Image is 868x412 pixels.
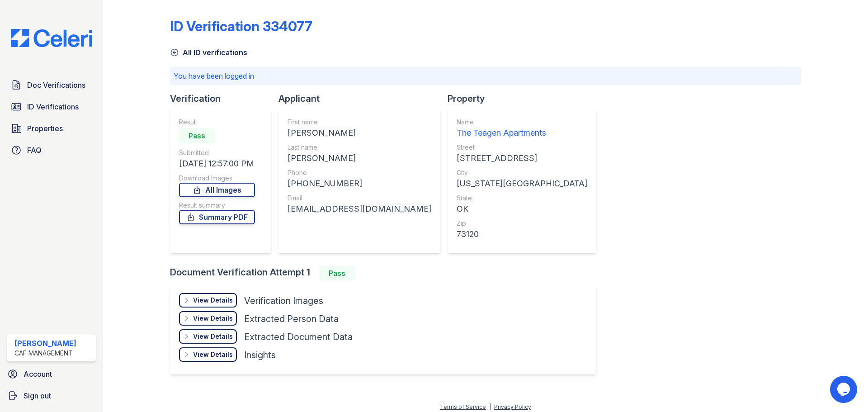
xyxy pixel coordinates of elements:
span: ID Verifications [27,101,79,112]
a: All ID verifications [170,47,247,58]
a: Sign out [4,387,99,405]
p: You have been logged in [174,71,797,81]
div: First name [288,118,431,127]
a: FAQ [7,141,96,159]
div: [US_STATE][GEOGRAPHIC_DATA] [457,177,587,190]
div: 73120 [457,228,587,241]
div: Extracted Document Data [244,331,353,343]
div: [EMAIL_ADDRESS][DOMAIN_NAME] [288,203,431,215]
div: ID Verification 334077 [170,18,312,34]
iframe: chat widget [830,376,859,403]
div: View Details [193,314,233,323]
div: [DATE] 12:57:00 PM [179,157,255,170]
div: State [457,194,587,203]
span: Sign out [24,390,51,401]
a: Properties [7,119,96,137]
span: Doc Verifications [27,80,85,90]
span: Account [24,369,52,379]
div: Property [448,92,604,105]
div: [PERSON_NAME] [14,338,76,349]
div: Download Images [179,174,255,183]
div: Street [457,143,587,152]
div: City [457,168,587,177]
div: [PERSON_NAME] [288,127,431,139]
div: [PHONE_NUMBER] [288,177,431,190]
a: Doc Verifications [7,76,96,94]
div: Name [457,118,587,127]
a: All Images [179,183,255,197]
div: [STREET_ADDRESS] [457,152,587,165]
div: Submitted [179,148,255,157]
div: View Details [193,350,233,359]
div: View Details [193,296,233,305]
a: ID Verifications [7,98,96,116]
div: Result summary [179,201,255,210]
img: CE_Logo_Blue-a8612792a0a2168367f1c8372b55b34899dd931a85d93a1a3d3e32e68fde9ad4.png [4,29,99,47]
div: Document Verification Attempt 1 [170,266,604,280]
div: Extracted Person Data [244,313,339,325]
div: Verification Images [244,294,323,307]
div: [PERSON_NAME] [288,152,431,165]
a: Summary PDF [179,210,255,224]
div: Zip [457,219,587,228]
div: CAF Management [14,349,76,358]
div: OK [457,203,587,215]
div: | [489,403,491,410]
div: The Teagen Apartments [457,127,587,139]
div: Pass [179,128,215,143]
a: Privacy Policy [494,403,531,410]
a: Name The Teagen Apartments [457,118,587,139]
span: Properties [27,123,63,134]
a: Terms of Service [440,403,486,410]
div: Phone [288,168,431,177]
div: Applicant [278,92,448,105]
span: FAQ [27,145,42,156]
div: Pass [319,266,355,280]
div: Verification [170,92,278,105]
div: View Details [193,332,233,341]
div: Email [288,194,431,203]
a: Account [4,365,99,383]
div: Result [179,118,255,127]
div: Insights [244,349,276,361]
div: Last name [288,143,431,152]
